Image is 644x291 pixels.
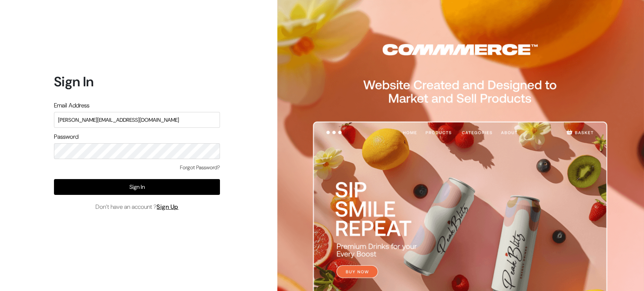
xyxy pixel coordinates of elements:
span: Don’t have an account ? [95,202,178,211]
h1: Sign In [54,74,220,90]
label: Email Address [54,101,89,110]
label: Password [54,132,78,141]
a: Forgot Password? [180,164,220,172]
a: Sign Up [157,203,178,211]
button: Sign In [54,179,220,195]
